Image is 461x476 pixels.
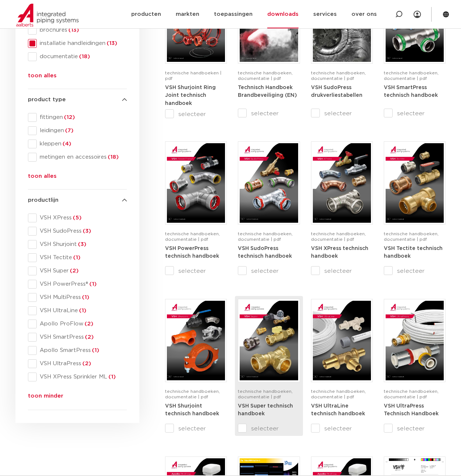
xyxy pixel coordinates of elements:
span: VSH MultiPress [37,294,127,301]
span: (12) [63,114,75,120]
span: (18) [107,154,119,160]
span: (3) [82,228,91,234]
span: metingen en accessoires [37,154,127,161]
img: VSH-Super_A4TM_5007411-2022-2.1_NL-1-pdf.jpg [240,301,298,380]
strong: Technisch Handboek Brandbeveiliging (EN) [238,85,297,98]
img: VSH-UltraPress_A4TM_5008751_2025_3.0_NL-pdf.jpg [386,301,444,380]
span: technische handboeken, documentatie | pdf [238,232,293,241]
strong: VSH Shurjoint Ring Joint technisch handboek [165,85,216,106]
div: VSH XPress Sprinkler ML(1) [28,373,127,381]
div: VSH UltraPress(2) [28,359,127,368]
div: fittingen(12) [28,113,127,122]
a: VSH SmartPress technisch handboek [384,85,438,98]
label: selecteer [165,110,227,119]
img: VSH-Tectite_A4TM_5009376-2024-2.0_NL-pdf.jpg [386,143,444,223]
span: technische handboeken, documentatie | pdf [238,389,293,399]
span: brochures [37,27,127,34]
div: VSH PowerPress®(1) [28,280,127,289]
span: VSH SmartPress [37,334,127,341]
strong: VSH XPress technisch handboek [311,246,368,259]
span: (1) [78,308,86,313]
span: (4) [61,141,71,147]
span: leidingen [37,127,127,134]
a: VSH PowerPress technisch handboek [165,246,219,259]
span: VSH SudoPress [37,228,127,235]
label: selecteer [311,109,373,118]
label: selecteer [384,109,446,118]
span: (1) [72,255,81,260]
label: selecteer [165,267,227,275]
a: Technisch Handboek Brandbeveiliging (EN) [238,85,297,98]
strong: VSH UltraPress Technisch Handboek [384,403,439,417]
span: (2) [81,361,91,366]
label: selecteer [384,267,446,275]
span: technische handboeken, documentatie | pdf [311,232,366,241]
div: VSH XPress(5) [28,214,127,222]
span: (2) [84,334,94,340]
label: selecteer [384,424,446,433]
span: (1) [91,348,99,353]
label: selecteer [238,267,300,275]
div: VSH Tectite(1) [28,253,127,262]
a: VSH SudoPress drukverliestabellen [311,85,362,98]
label: selecteer [238,424,300,433]
a: VSH SudoPress technisch handboek [238,246,292,259]
div: installatie handleidingen(13) [28,39,127,48]
div: Apollo ProFlow(2) [28,320,127,328]
a: VSH Super technisch handboek [238,403,293,417]
span: VSH XPress [37,214,127,222]
img: VSH-UltraLine_A4TM_5010216_2022_1.0_NL-pdf.jpg [313,301,371,380]
div: brochures(13) [28,26,127,35]
a: VSH UltraLine technisch handboek [311,403,365,417]
a: VSH Shurjoint Ring Joint technisch handboek [165,85,216,106]
div: documentatie(18) [28,52,127,61]
span: VSH UltraLine [37,307,127,314]
img: VSH-Shurjoint_A4TM_5008731_2024_3.0_EN-pdf.jpg [167,301,225,380]
span: (1) [81,295,89,300]
span: technische handboeken, documentatie | pdf [311,389,366,399]
span: VSH UltraPress [37,360,127,367]
span: (1) [107,374,116,380]
h4: productlijn [28,196,127,205]
strong: VSH SudoPress drukverliestabellen [311,85,362,98]
button: toon alles [28,172,57,184]
span: installatie handleidingen [37,40,127,47]
span: VSH Tectite [37,254,127,261]
strong: VSH SmartPress technisch handboek [384,85,438,98]
span: technische handboeken, documentatie | pdf [165,389,220,399]
div: VSH SmartPress(2) [28,333,127,342]
span: technische handboeken, documentatie | pdf [384,71,439,81]
label: selecteer [311,424,373,433]
span: (2) [83,321,93,327]
label: selecteer [311,267,373,275]
strong: VSH Tectite technisch handboek [384,246,443,259]
img: VSH-XPress_A4TM_5008762_2025_4.1_NL-pdf.jpg [313,143,371,223]
a: VSH Shurjoint technisch handboek [165,403,219,417]
span: technische handboeken, documentatie | pdf [165,232,220,241]
div: VSH SudoPress(3) [28,227,127,236]
label: selecteer [165,424,227,433]
button: toon minder [28,392,63,403]
span: (13) [106,40,117,46]
div: Apollo SmartPress(1) [28,346,127,355]
div: leidingen(7) [28,126,127,135]
span: (3) [77,241,86,247]
span: technische handboeken, documentatie | pdf [384,389,439,399]
button: toon alles [28,71,57,83]
div: VSH UltraLine(1) [28,306,127,315]
span: (7) [64,128,74,133]
span: kleppen [37,140,127,148]
span: technische handboeken | pdf [165,71,221,81]
div: VSH MultiPress(1) [28,293,127,302]
span: technische handboeken, documentatie | pdf [311,71,366,81]
span: fittingen [37,114,127,121]
span: (13) [67,27,79,33]
span: Apollo ProFlow [37,320,127,328]
span: (18) [78,54,90,59]
div: kleppen(4) [28,140,127,148]
span: VSH Super [37,267,127,275]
